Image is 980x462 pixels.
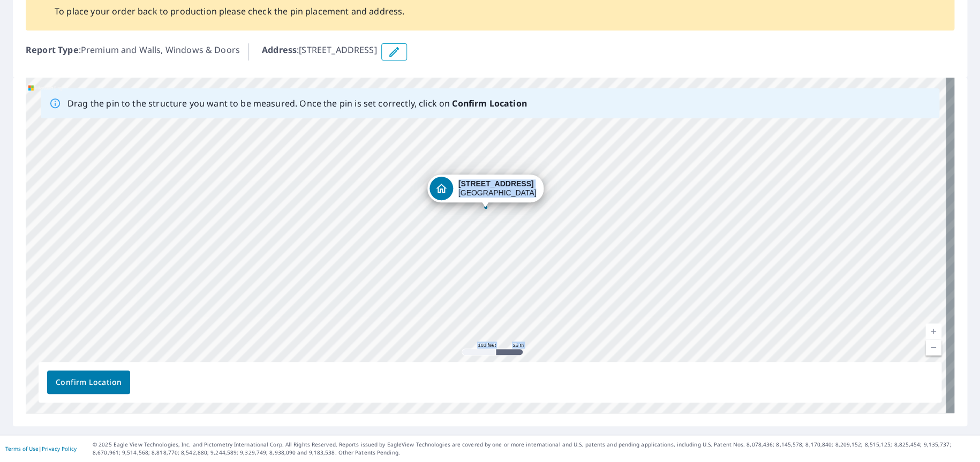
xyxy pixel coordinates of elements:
[262,43,377,60] p: : [STREET_ADDRESS]
[67,97,527,110] p: Drag the pin to the structure you want to be measured. Once the pin is set correctly, click on
[925,339,941,355] a: Current Level 18, Zoom Out
[427,175,544,208] div: Dropped pin, building 1, Residential property, 102 S 1st St Sanger, TX 76266
[452,97,526,109] b: Confirm Location
[925,323,941,339] a: Current Level 18, Zoom In
[56,376,122,389] span: Confirm Location
[47,370,130,394] button: Confirm Location
[5,445,39,452] a: Terms of Use
[262,44,297,56] b: Address
[42,445,77,452] a: Privacy Policy
[55,5,404,18] p: To place your order back to production please check the pin placement and address.
[93,441,975,457] p: © 2025 Eagle View Technologies, Inc. and Pictometry International Corp. All Rights Reserved. Repo...
[458,179,534,188] strong: [STREET_ADDRESS]
[458,179,537,198] div: [GEOGRAPHIC_DATA]
[26,44,79,56] b: Report Type
[5,445,77,452] p: |
[26,43,240,60] p: : Premium and Walls, Windows & Doors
